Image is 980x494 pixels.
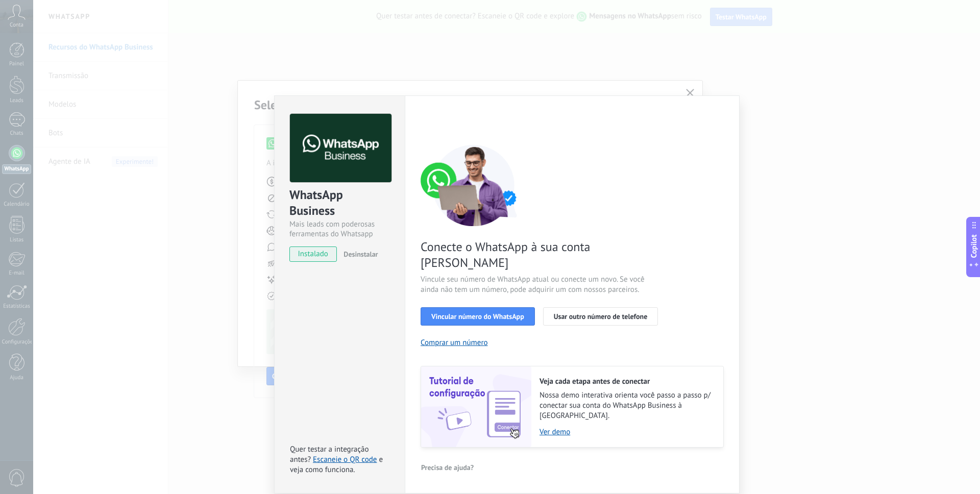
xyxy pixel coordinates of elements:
a: Escaneie o QR code [313,455,377,464]
a: Ver demo [540,427,713,437]
span: Vincule seu número de WhatsApp atual ou conecte um novo. Se você ainda não tem um número, pode ad... [421,275,664,295]
span: Desinstalar [344,250,378,259]
img: connect number [421,144,528,226]
h2: Veja cada etapa antes de conectar [540,377,713,386]
span: Quer testar a integração antes? [290,444,369,464]
button: Desinstalar [339,246,378,262]
span: Copilot [969,235,979,258]
span: Usar outro número de telefone [554,313,648,320]
div: WhatsApp Business [289,187,390,219]
img: logo_main.png [290,114,391,183]
span: Precisa de ajuda? [421,464,474,471]
div: Mais leads com poderosas ferramentas do Whatsapp [289,219,390,239]
span: Conecte o WhatsApp à sua conta [PERSON_NAME] [421,239,664,270]
span: instalado [290,246,336,262]
button: Usar outro número de telefone [543,307,658,326]
button: Vincular número do WhatsApp [421,307,535,326]
span: Vincular número do WhatsApp [431,313,524,320]
button: Precisa de ajuda? [421,460,474,475]
span: Nossa demo interativa orienta você passo a passo p/ conectar sua conta do WhatsApp Business à [GE... [540,390,713,421]
button: Comprar um número [421,338,488,348]
span: e veja como funciona. [290,455,383,475]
